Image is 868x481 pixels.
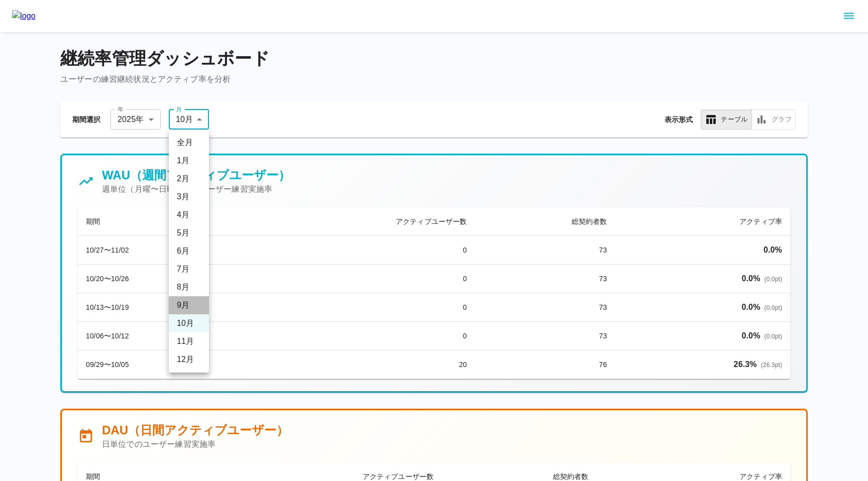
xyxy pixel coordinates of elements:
[169,314,209,332] li: 10 月
[169,224,209,242] li: 5 月
[169,350,209,369] li: 12 月
[169,152,209,170] li: 1 月
[169,260,209,278] li: 7 月
[169,242,209,260] li: 6 月
[169,134,209,152] li: 全月
[169,188,209,206] li: 3 月
[169,296,209,314] li: 9 月
[169,332,209,350] li: 11 月
[169,278,209,296] li: 8 月
[169,206,209,224] li: 4 月
[169,170,209,188] li: 2 月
